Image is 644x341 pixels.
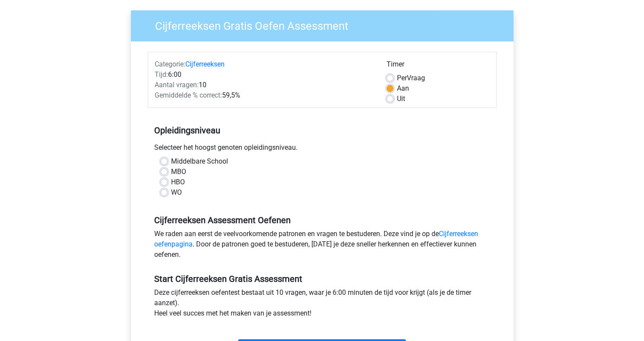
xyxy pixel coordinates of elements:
[148,142,497,156] div: Selecteer het hoogst genoten opleidingsniveau.
[155,70,168,79] span: Tijd:
[148,90,380,101] div: 59,5%
[148,80,380,90] div: 10
[154,122,490,139] h5: Opleidingsniveau
[185,60,225,68] a: Cijferreeksen
[154,215,490,225] h5: Cijferreeksen Assessment Oefenen
[171,187,182,198] label: WO
[397,73,425,83] label: Vraag
[171,156,228,167] label: Middelbare School
[397,83,409,94] label: Aan
[148,229,497,263] div: We raden aan eerst de veelvoorkomende patronen en vragen te bestuderen. Deze vind je op de . Door...
[171,167,186,177] label: MBO
[171,177,185,187] label: HBO
[154,274,490,284] h5: Start Cijferreeksen Gratis Assessment
[397,94,405,104] label: Uit
[145,16,507,33] h3: Cijferreeksen Gratis Oefen Assessment
[155,60,185,68] span: Categorie:
[397,74,407,82] span: Per
[148,69,380,80] div: 6:00
[387,59,490,73] div: Timer
[148,287,497,322] div: Deze cijferreeksen oefentest bestaat uit 10 vragen, waar je 6:00 minuten de tijd voor krijgt (als...
[155,91,222,99] span: Gemiddelde % correct:
[155,81,199,89] span: Aantal vragen:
